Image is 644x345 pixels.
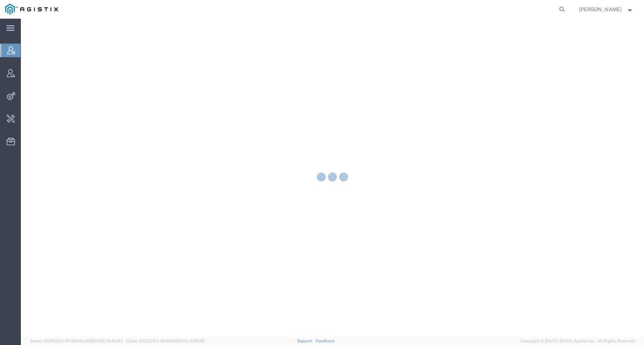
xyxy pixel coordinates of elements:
span: Client: 2025.20.0-8b113f4 [126,339,204,343]
button: [PERSON_NAME] [579,5,634,14]
span: [DATE] 10:16:38 [175,339,204,343]
span: Server: 2025.20.0-970904bc0f3 [30,339,123,343]
span: Copyright © [DATE]-[DATE] Agistix Inc., All Rights Reserved [520,338,635,344]
a: Support [297,339,316,343]
span: [DATE] 10:43:43 [92,339,123,343]
img: logo [5,4,58,15]
span: Kate Petrenko [579,5,622,13]
a: Feedback [316,339,335,343]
